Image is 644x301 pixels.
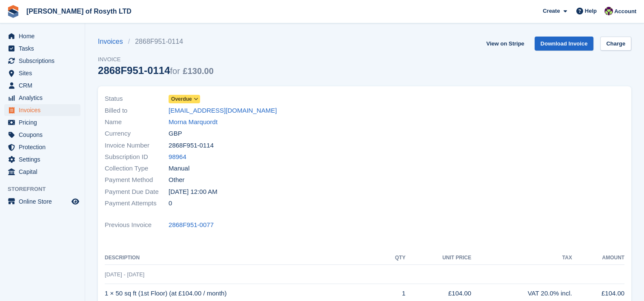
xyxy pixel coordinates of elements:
span: Collection Type [105,164,169,173]
span: Coupons [19,129,70,141]
time: 2025-10-01 23:00:00 UTC [169,187,218,197]
a: menu [4,43,80,54]
a: Invoices [98,37,128,47]
img: Nina Briggs [604,7,613,15]
a: 2868F951-0077 [169,220,214,230]
span: Pricing [19,116,70,128]
span: Subscription ID [105,152,169,162]
span: Home [19,30,70,42]
span: Payment Attempts [105,199,169,208]
span: Manual [169,164,189,173]
span: Sites [19,67,70,79]
span: GBP [169,129,182,139]
a: menu [4,55,80,67]
span: Billed to [105,106,169,116]
a: menu [4,196,80,207]
span: Invoices [19,104,70,116]
a: menu [4,92,80,104]
span: Account [614,7,636,16]
span: Payment Method [105,175,169,185]
a: Overdue [169,94,200,104]
span: £130.00 [183,66,214,76]
a: menu [4,116,80,128]
a: View on Stripe [483,37,527,51]
a: menu [4,30,80,42]
span: Help [585,7,597,15]
span: Tasks [19,43,70,54]
th: Unit Price [406,251,471,265]
span: Create [543,7,560,15]
span: Online Store [19,196,70,207]
span: Previous Invoice [105,220,169,230]
span: CRM [19,80,70,91]
a: 98964 [169,152,186,162]
span: Name [105,117,169,127]
a: menu [4,129,80,141]
span: Protection [19,141,70,153]
div: 2868F951-0114 [98,65,214,76]
a: menu [4,67,80,79]
th: QTY [382,251,406,265]
a: Charge [600,37,631,51]
a: Download Invoice [535,37,594,51]
a: menu [4,141,80,153]
span: Storefront [8,185,85,193]
span: Currency [105,129,169,139]
span: Settings [19,153,70,165]
div: VAT 20.0% incl. [471,289,572,298]
a: menu [4,153,80,165]
span: 2868F951-0114 [169,141,214,150]
span: Other [169,175,185,185]
a: menu [4,104,80,116]
a: Morna Marquordt [169,117,218,127]
a: menu [4,80,80,91]
span: [DATE] - [DATE] [105,271,144,278]
span: Status [105,94,169,104]
span: Invoice Number [105,141,169,150]
span: Overdue [171,95,192,103]
span: Analytics [19,92,70,104]
span: Subscriptions [19,55,70,67]
th: Tax [471,251,572,265]
span: 0 [169,199,172,208]
a: Preview store [70,196,80,207]
span: Payment Due Date [105,187,169,197]
a: [EMAIL_ADDRESS][DOMAIN_NAME] [169,106,277,116]
span: for [170,66,180,76]
a: [PERSON_NAME] of Rosyth LTD [23,4,135,18]
span: Capital [19,166,70,178]
img: stora-icon-8386f47178a22dfd0bd8f6a31ec36ba5ce8667c1dd55bd0f319d3a0aa187defe.svg [7,5,20,18]
nav: breadcrumbs [98,37,214,47]
a: menu [4,166,80,178]
th: Amount [572,251,624,265]
span: Invoice [98,55,214,64]
th: Description [105,251,382,265]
